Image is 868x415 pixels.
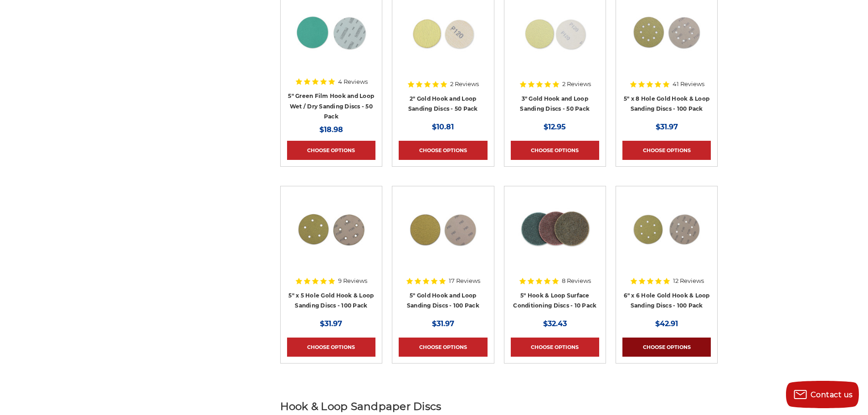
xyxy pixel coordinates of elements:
a: Choose Options [622,338,711,357]
span: 17 Reviews [449,278,480,284]
span: $32.43 [543,319,567,328]
span: $31.97 [656,123,678,131]
span: 12 Reviews [673,278,704,284]
a: Choose Options [399,338,487,357]
img: 5 inch surface conditioning discs [519,193,591,266]
a: 5" x 5 Hole Gold Hook & Loop Sanding Discs - 100 Pack [288,292,374,309]
a: 5 inch 5 hole hook and loop sanding disc [287,193,375,281]
span: $31.97 [432,319,454,328]
img: 5 inch 5 hole hook and loop sanding disc [295,193,368,266]
a: Choose Options [511,141,599,160]
a: Choose Options [511,338,599,357]
img: 6 inch 6 hole hook and loop sanding disc [630,193,703,266]
span: $18.98 [319,125,343,134]
img: gold hook & loop sanding disc stack [406,193,479,266]
a: gold hook & loop sanding disc stack [399,193,487,281]
span: 41 Reviews [673,81,704,87]
span: 2 Reviews [562,81,591,87]
a: 6" x 6 Hole Gold Hook & Loop Sanding Discs - 100 Pack [624,292,710,309]
a: 5" Gold Hook and Loop Sanding Discs - 100 Pack [407,292,479,309]
a: 5 inch surface conditioning discs [511,193,599,281]
span: 8 Reviews [562,278,591,284]
span: $12.95 [544,123,566,131]
span: $42.91 [655,319,678,328]
span: Contact us [811,390,853,399]
button: Contact us [786,381,859,408]
a: 3" Gold Hook and Loop Sanding Discs - 50 Pack [520,95,590,113]
span: 9 Reviews [338,278,367,284]
span: 4 Reviews [338,79,368,85]
span: Hook & Loop Sandpaper Discs [280,400,442,413]
span: $10.81 [432,123,454,131]
span: $31.97 [320,319,342,328]
a: 2" Gold Hook and Loop Sanding Discs - 50 Pack [408,95,478,113]
a: 5" Hook & Loop Surface Conditioning Discs - 10 Pack [513,292,596,309]
a: Choose Options [287,338,375,357]
a: Choose Options [399,141,487,160]
a: 5" Green Film Hook and Loop Wet / Dry Sanding Discs - 50 Pack [288,92,374,120]
span: 2 Reviews [450,81,479,87]
a: Choose Options [622,141,711,160]
a: 5" x 8 Hole Gold Hook & Loop Sanding Discs - 100 Pack [624,95,709,113]
a: 6 inch 6 hole hook and loop sanding disc [622,193,711,281]
a: Choose Options [287,141,375,160]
